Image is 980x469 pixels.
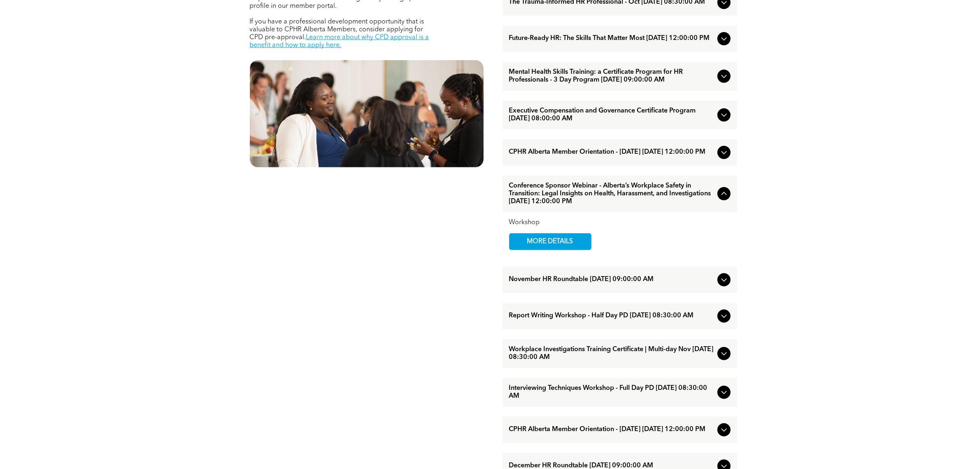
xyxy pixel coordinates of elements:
[509,346,714,361] span: Workplace Investigations Training Certificate | Multi-day Nov [DATE] 08:30:00 AM
[509,35,714,42] span: Future-Ready HR: The Skills That Matter Most [DATE] 12:00:00 PM
[250,19,424,41] span: If you have a professional development opportunity that is valuable to CPHR Alberta Members, cons...
[509,219,731,227] div: Workshop
[509,385,714,400] span: Interviewing Techniques Workshop - Full Day PD [DATE] 08:30:00 AM
[509,68,714,84] span: Mental Health Skills Training: a Certificate Program for HR Professionals - 3 Day Program [DATE] ...
[509,276,714,284] span: November HR Roundtable [DATE] 09:00:00 AM
[509,426,714,434] span: CPHR Alberta Member Orientation - [DATE] [DATE] 12:00:00 PM
[250,34,429,49] a: Learn more about why CPD approval is a benefit and how to apply here.
[509,312,714,320] span: Report Writing Workshop - Half Day PD [DATE] 08:30:00 AM
[509,107,714,123] span: Executive Compensation and Governance Certificate Program [DATE] 08:00:00 AM
[509,233,591,250] a: MORE DETAILS
[518,234,583,250] span: MORE DETAILS
[509,182,714,206] span: Conference Sponsor Webinar - Alberta’s Workplace Safety in Transition: Legal Insights on Health, ...
[509,148,714,156] span: CPHR Alberta Member Orientation - [DATE] [DATE] 12:00:00 PM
